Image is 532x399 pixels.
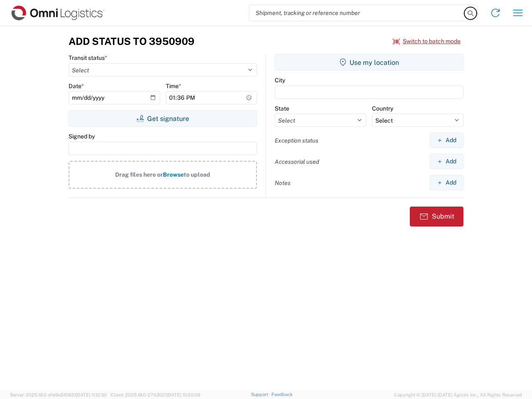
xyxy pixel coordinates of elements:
[430,175,463,190] button: Add
[111,392,200,397] span: Client: 2025.18.0-27d3021
[69,54,107,62] label: Transit status
[166,82,181,90] label: Time
[10,392,107,397] span: Server: 2025.18.0-d1e9a510831
[271,392,293,397] a: Feedback
[275,179,291,187] label: Notes
[69,82,84,90] label: Date
[69,133,95,140] label: Signed by
[430,154,463,169] button: Add
[251,392,272,397] a: Support
[275,76,285,84] label: City
[76,392,107,397] span: [DATE] 11:12:30
[69,110,257,127] button: Get signature
[410,207,463,227] button: Submit
[430,133,463,148] button: Add
[275,137,318,144] label: Exception status
[115,171,163,178] span: Drag files here or
[394,391,522,399] span: Copyright © [DATE]-[DATE] Agistix Inc., All Rights Reserved
[69,35,195,47] h3: Add Status to 3950909
[167,392,200,397] span: [DATE] 10:20:09
[275,105,289,112] label: State
[372,105,393,112] label: Country
[275,54,463,71] button: Use my location
[163,171,184,178] span: Browse
[184,171,210,178] span: to upload
[249,5,465,21] input: Shipment, tracking or reference number
[393,34,461,48] button: Switch to batch mode
[275,158,319,165] label: Accessorial used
